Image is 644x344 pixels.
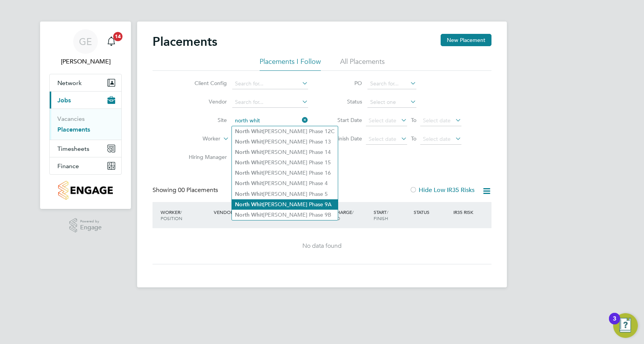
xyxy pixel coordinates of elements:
[80,224,102,231] span: Engage
[50,109,121,140] div: Jobs
[235,180,250,187] b: North
[232,97,308,108] input: Search for...
[57,162,79,170] span: Finance
[50,157,121,174] button: Finance
[613,313,638,338] button: Open Resource Center, 3 new notifications
[183,117,227,124] label: Site
[409,115,419,125] span: To
[235,201,250,208] b: North
[57,79,82,87] span: Network
[153,34,217,49] h2: Placements
[235,149,250,155] b: North
[57,97,71,104] span: Jobs
[369,117,396,124] span: Select date
[232,147,338,157] li: [PERSON_NAME] Phase 14
[232,126,338,137] li: [PERSON_NAME] Phase 12C
[69,218,102,233] a: Powered byEngage
[49,181,122,200] a: Go to home page
[232,137,338,147] li: [PERSON_NAME] Phase 13
[80,218,102,225] span: Powered by
[232,78,308,89] input: Search for...
[57,115,85,122] a: Vacancies
[374,209,388,221] span: / Finish
[235,191,250,197] b: North
[441,34,491,46] button: New Placement
[423,117,451,124] span: Select date
[183,80,227,87] label: Client Config
[235,139,250,145] b: North
[423,135,451,142] span: Select date
[160,242,484,250] div: No data found
[251,128,263,135] b: Whit
[251,139,263,145] b: Whit
[369,135,396,142] span: Select date
[235,128,250,135] b: North
[212,205,265,219] div: Vendor
[232,210,338,220] li: [PERSON_NAME] Phase 9B
[409,186,475,194] label: Hide Low IR35 Risks
[232,168,338,178] li: [PERSON_NAME] Phase 16
[232,157,338,168] li: [PERSON_NAME] Phase 15
[49,57,122,66] span: George Eades
[40,22,131,209] nav: Main navigation
[332,205,372,225] div: Charge
[159,205,212,225] div: Worker
[251,159,263,166] b: Whit
[235,170,250,176] b: North
[367,97,416,108] input: Select one
[50,92,121,109] button: Jobs
[113,32,122,41] span: 14
[183,98,227,105] label: Vendor
[232,189,338,199] li: [PERSON_NAME] Phase 5
[327,98,362,105] label: Status
[327,135,362,142] label: Finish Date
[412,205,452,219] div: Status
[49,29,122,66] a: GE[PERSON_NAME]
[367,78,416,89] input: Search for...
[409,134,419,144] span: To
[104,29,119,54] a: 14
[50,74,121,91] button: Network
[57,126,90,133] a: Placements
[340,57,385,71] li: All Placements
[183,154,227,160] label: Hiring Manager
[178,186,218,194] span: 00 Placements
[58,181,112,200] img: countryside-properties-logo-retina.png
[251,201,263,208] b: Whit
[260,57,321,71] li: Placements I Follow
[232,178,338,189] li: [PERSON_NAME] Phase 4
[251,180,263,187] b: Whit
[235,159,250,166] b: North
[372,205,412,225] div: Start
[235,212,250,218] b: North
[613,319,616,329] div: 3
[79,37,92,47] span: GE
[251,149,263,155] b: Whit
[50,140,121,157] button: Timesheets
[232,199,338,210] li: [PERSON_NAME] Phase 9A
[251,170,263,176] b: Whit
[251,191,263,197] b: Whit
[327,80,362,87] label: PO
[161,209,182,221] span: / Position
[327,117,362,124] label: Start Date
[251,212,263,218] b: Whit
[451,205,478,219] div: IR35 Risk
[153,186,220,194] div: Showing
[232,115,308,126] input: Search for...
[57,145,89,152] span: Timesheets
[176,135,220,143] label: Worker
